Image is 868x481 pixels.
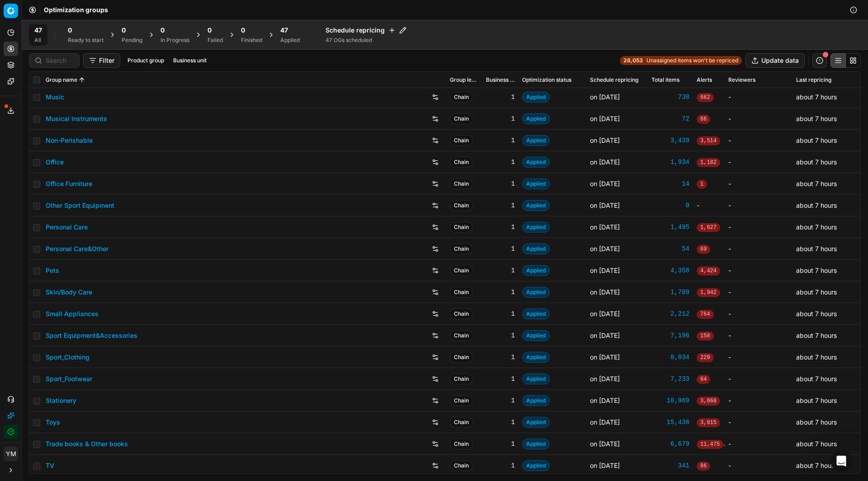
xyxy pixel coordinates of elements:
[68,37,104,44] div: Ready to start
[486,158,515,167] div: 1
[590,440,620,448] span: on [DATE]
[34,26,42,35] span: 47
[450,92,473,103] span: Chain
[651,439,689,448] a: 6,679
[486,288,515,297] div: 1
[22,259,34,271] span: Terrible
[28,296,36,303] button: Emoji picker
[796,288,837,296] span: about 7 hours
[450,330,473,341] span: Chain
[522,135,550,146] span: Applied
[103,161,174,181] div: Noted. Thank you
[486,353,515,362] div: 1
[486,374,515,383] div: 1
[522,222,550,233] span: Applied
[697,76,712,84] span: Alerts
[450,222,473,233] span: Chain
[46,223,88,232] a: Personal Care
[796,353,837,361] span: about 7 hours
[486,76,515,84] span: Business unit
[725,173,793,195] td: -
[43,259,56,271] span: Bad
[697,462,710,471] span: 86
[725,303,793,325] td: -
[155,292,170,307] button: Send a message…
[697,332,714,341] span: 158
[450,287,473,298] span: Chain
[725,260,793,281] td: -
[77,75,86,84] button: Sorted by Group name ascending
[450,113,473,124] span: Chain
[46,93,64,102] a: Music
[620,56,742,65] a: 26,053Unassigned items won't be repriced
[46,288,92,297] a: Skin/Body Care
[64,259,77,271] span: OK
[325,37,406,44] div: 47 OGs scheduled
[6,4,23,21] button: go back
[725,238,793,260] td: -
[486,266,515,275] div: 1
[796,136,837,144] span: about 7 hours
[14,57,141,84] div: We have forwarded this to the respective team and will update you once the issue is resolved.
[590,115,620,122] span: on [DATE]
[7,203,148,231] div: Help [PERSON_NAME] understand how they’re doing:
[590,223,620,231] span: on [DATE]
[651,93,689,102] a: 738
[46,76,77,84] span: Group name
[623,57,643,64] strong: 26,053
[522,76,571,84] span: Optimization status
[725,108,793,130] td: -
[522,417,550,428] span: Applied
[450,308,473,319] span: Chain
[796,266,837,274] span: about 7 hours
[105,257,121,273] span: Amazing
[651,244,689,253] a: 54
[522,157,550,168] span: Applied
[280,26,288,35] span: 47
[142,4,159,21] button: Home
[697,375,710,384] span: 64
[17,242,124,252] div: Rate your conversation
[7,89,148,154] div: This was fixed, Optimization Group Baby is now in Finished state. Please, note that there are cur...
[46,136,93,145] a: Non-Perishable
[651,114,689,123] a: 72
[46,374,92,383] a: Sport_Footwear
[46,461,54,470] a: TV
[522,352,550,363] span: Applied
[590,332,620,339] span: on [DATE]
[486,309,515,318] div: 1
[697,245,710,254] span: 69
[46,114,107,123] a: Musical Instruments
[450,135,473,146] span: Chain
[522,330,550,341] span: Applied
[241,37,262,44] div: Finished
[122,37,142,44] div: Pending
[728,76,755,84] span: Reviewers
[651,201,689,210] a: 0
[590,418,620,426] span: on [DATE]
[486,114,515,123] div: 1
[796,440,837,448] span: about 7 hours
[651,396,689,405] a: 10,969
[590,397,620,404] span: on [DATE]
[697,136,720,145] span: 3,514
[725,281,793,303] td: -
[651,266,689,275] a: 4,358
[651,309,689,318] a: 2,212
[46,179,92,188] a: Office Furniture
[7,31,85,51] div: Hi [PERSON_NAME]!
[796,397,837,404] span: about 7 hours
[590,266,620,274] span: on [DATE]
[46,158,64,167] a: Office
[830,450,852,472] iframe: Intercom live chat
[651,179,689,188] div: 14
[170,55,210,66] button: Business unit
[4,447,18,461] span: YM
[651,136,689,145] a: 3,439
[46,418,60,427] a: Toys
[46,244,108,253] a: Personal Care&Other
